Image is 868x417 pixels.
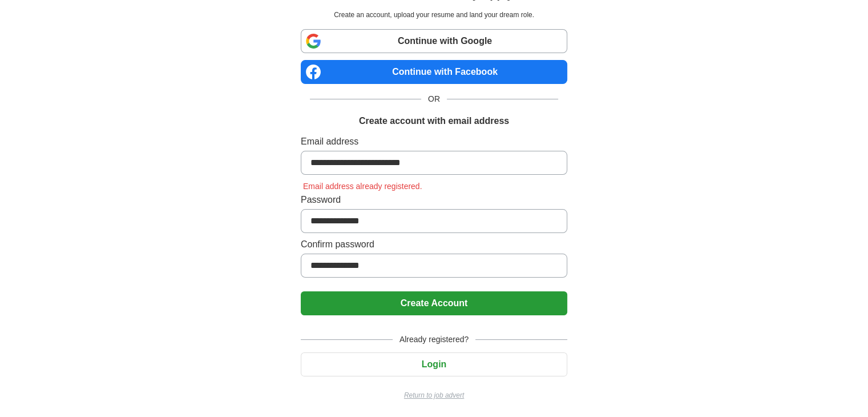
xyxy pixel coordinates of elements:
a: Continue with Google [301,29,567,53]
span: Email address already registered. [301,182,425,191]
span: Already registered? [393,334,475,346]
h1: Create account with email address [359,114,509,128]
button: Login [301,352,567,376]
label: Password [301,193,567,207]
a: Continue with Facebook [301,60,567,84]
label: Email address [301,135,567,149]
a: Return to job advert [301,390,567,400]
span: OR [421,93,447,105]
label: Confirm password [301,238,567,251]
a: Login [301,359,567,369]
p: Create an account, upload your resume and land your dream role. [303,10,565,20]
button: Create Account [301,291,567,315]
